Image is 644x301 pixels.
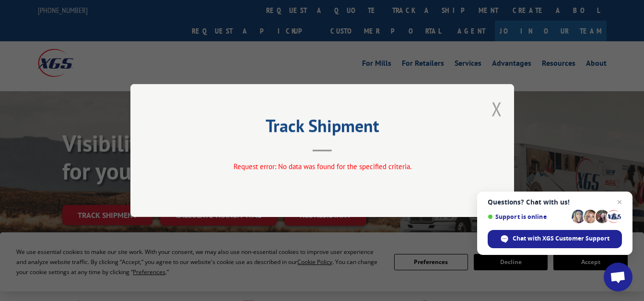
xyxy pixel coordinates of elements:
span: Request error: No data was found for the specified criteria. [233,162,411,171]
button: Close modal [492,96,502,121]
span: Close chat [614,196,625,208]
div: Chat with XGS Customer Support [488,230,622,248]
span: Chat with XGS Customer Support [513,234,609,243]
span: Support is online [488,213,568,220]
div: Open chat [604,263,632,291]
span: Questions? Chat with us! [488,198,622,206]
h2: Track Shipment [178,119,466,137]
